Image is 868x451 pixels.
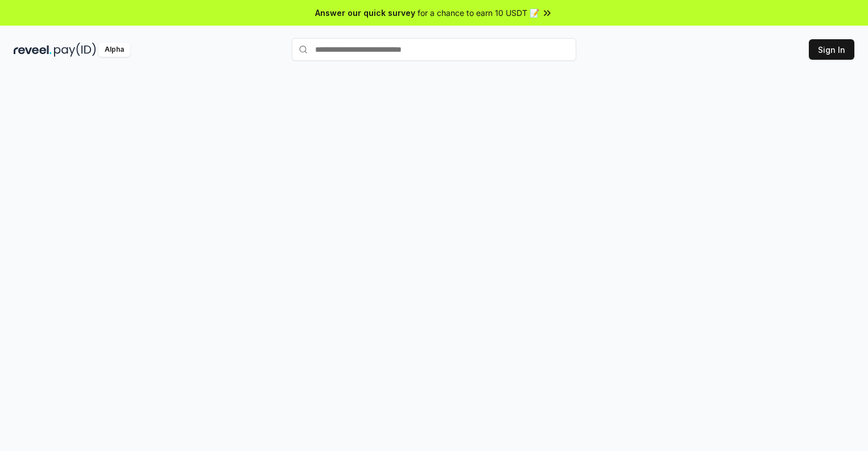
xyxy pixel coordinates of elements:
[14,43,52,57] img: reveel_dark
[98,43,130,57] div: Alpha
[418,7,539,19] span: for a chance to earn 10 USDT 📝
[809,39,854,60] button: Sign In
[54,43,96,57] img: pay_id
[315,7,415,19] span: Answer our quick survey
